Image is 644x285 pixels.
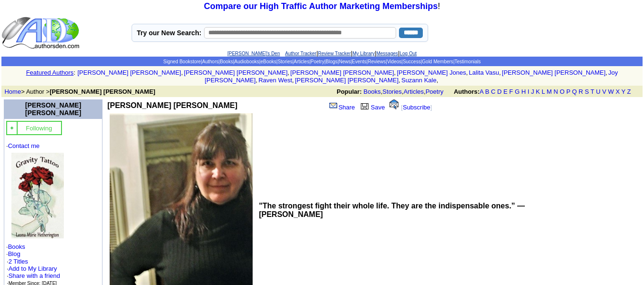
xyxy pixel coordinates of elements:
[183,70,184,76] font: i
[8,142,40,149] a: Contact me
[329,102,337,109] img: share_page.gif
[389,99,399,109] img: alert.gif
[528,88,530,95] a: I
[364,88,381,95] a: Books
[337,88,362,95] b: Popular:
[294,59,309,64] a: Articles
[359,102,370,109] img: library.gif
[227,49,417,57] font: | | | |
[163,59,480,64] span: | | | | | | | | | | | | | | |
[9,265,57,272] a: Add to My Library
[289,70,290,76] font: i
[339,59,351,64] a: News
[220,59,233,64] a: Books
[277,59,292,64] a: Stories
[352,59,367,64] a: Events
[318,51,351,56] a: Review Tracker
[50,88,155,95] b: [PERSON_NAME] [PERSON_NAME]
[468,70,469,76] font: i
[621,88,625,95] a: Y
[422,59,453,64] a: Gold Members
[77,69,618,84] font: , , , , , , , , , ,
[26,124,52,132] a: Following
[258,77,292,84] a: Raven West
[337,88,639,95] font: , , ,
[26,125,52,132] font: Following
[399,51,417,56] a: Log Out
[163,59,201,64] a: Signed Bookstore
[376,51,398,56] a: Messages
[531,88,534,95] a: J
[615,88,620,95] a: X
[4,88,21,95] a: Home
[501,70,502,76] font: i
[536,88,540,95] a: K
[285,51,317,56] a: Author Tracker
[401,77,437,84] a: Suzann Kale
[8,250,20,257] a: Blog
[184,69,287,76] a: [PERSON_NAME] [PERSON_NAME]
[387,59,401,64] a: Videos
[328,104,355,111] a: Share
[352,51,375,56] a: My Library
[396,70,397,76] font: i
[382,88,401,95] a: Stories
[9,258,28,265] a: 2 Titles
[204,69,618,84] a: Joy [PERSON_NAME]
[469,69,499,76] a: Lalita Vasu
[4,88,155,95] font: > Author >
[257,78,258,83] font: i
[430,104,432,111] font: ]
[560,88,564,95] a: O
[596,88,600,95] a: U
[403,104,430,111] a: Subscribe
[403,59,421,64] a: Success
[326,59,337,64] a: Blogs
[572,88,577,95] a: Q
[403,88,424,95] a: Articles
[509,88,513,95] a: F
[585,88,589,95] a: S
[77,69,181,76] a: [PERSON_NAME] [PERSON_NAME]
[566,88,570,95] a: P
[137,29,201,37] label: Try our New Search:
[608,88,614,95] a: W
[204,1,440,11] font: !
[521,88,526,95] a: H
[9,272,60,279] a: Share with a friend
[579,88,583,95] a: R
[368,59,386,64] a: Reviews
[426,88,444,95] a: Poetry
[438,78,439,83] font: i
[485,88,490,95] a: B
[607,70,608,76] font: i
[25,101,81,117] a: [PERSON_NAME] [PERSON_NAME]
[454,59,480,64] a: Testimonials
[73,69,75,76] font: :
[11,153,64,238] img: 49648.jpg
[480,88,483,95] a: A
[397,69,466,76] a: [PERSON_NAME] Jones
[503,88,508,95] a: E
[491,88,495,95] a: C
[591,88,594,95] a: T
[235,59,259,64] a: Audiobooks
[260,59,276,64] a: eBooks
[202,59,218,64] a: Authors
[602,88,606,95] a: V
[502,69,605,76] a: [PERSON_NAME] [PERSON_NAME]
[1,16,82,49] img: logo_ad.gif
[295,77,399,84] a: [PERSON_NAME] [PERSON_NAME]
[26,69,74,76] a: Featured Authors
[204,1,438,11] a: Compare our High Traffic Author Marketing Memberships
[547,88,552,95] a: M
[358,104,385,111] a: Save
[401,104,403,111] font: [
[400,78,401,83] font: i
[627,88,631,95] a: Z
[259,202,525,218] b: "The strongest fight their whole life. They are the indispensable ones.” ― [PERSON_NAME]
[107,101,237,109] b: [PERSON_NAME] [PERSON_NAME]
[8,243,25,250] a: Books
